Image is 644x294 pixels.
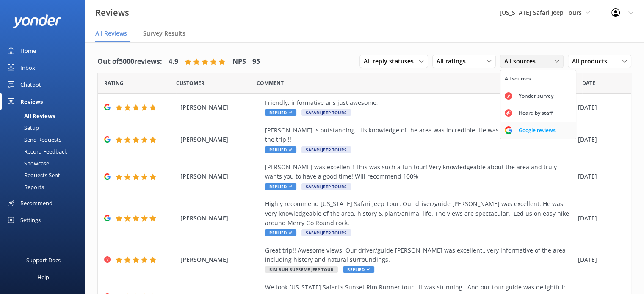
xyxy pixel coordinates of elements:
span: [PERSON_NAME] [180,135,261,144]
div: Requests Sent [5,169,60,181]
span: [PERSON_NAME] [180,103,261,112]
span: Replied [343,266,374,273]
h4: Out of 5000 reviews: [97,56,162,67]
div: [PERSON_NAME] is outstanding. His knowledge of the area was incredible. He was also hilarious. He... [265,126,574,145]
a: Record Feedback [5,146,85,157]
div: All Reviews [5,110,55,122]
span: Safari Jeep Tours [301,109,351,116]
div: [DATE] [578,255,620,264]
a: Requests Sent [5,169,85,181]
a: Send Requests [5,134,85,146]
div: [DATE] [578,214,620,223]
span: Question [257,79,284,87]
span: Safari Jeep Tours [301,229,351,236]
div: Showcase [5,157,49,169]
div: Record Feedback [5,146,67,157]
span: All Reviews [95,29,127,38]
div: Home [20,42,36,59]
h4: 4.9 [169,56,178,67]
span: [PERSON_NAME] [180,214,261,223]
div: Recommend [20,195,53,212]
a: Setup [5,122,85,134]
div: All sources [505,74,531,83]
div: [DATE] [578,172,620,181]
div: Highly recommend [US_STATE] Safari Jeep Tour. Our driver/guide [PERSON_NAME] was excellent. He wa... [265,199,574,228]
div: Reviews [20,93,43,110]
div: [DATE] [578,103,620,112]
span: Replied [265,183,296,190]
span: Replied [265,146,296,153]
span: Survey Results [143,29,185,38]
img: yonder-white-logo.png [13,14,61,28]
span: All ratings [437,57,471,66]
h3: Reviews [95,6,129,19]
div: [PERSON_NAME] was excellent! This was such a fun tour! Very knowledgeable about the area and trul... [265,162,574,181]
span: All reply statuses [364,57,419,66]
div: Setup [5,122,39,134]
div: Inbox [20,59,35,76]
span: All products [572,57,612,66]
a: All Reviews [5,110,85,122]
span: All sources [504,57,541,66]
div: [DATE] [578,135,620,144]
span: Date [104,79,124,87]
div: Friendly, informative ans just awesome, [265,98,574,107]
span: [PERSON_NAME] [180,255,261,264]
span: Date [582,79,595,87]
span: Safari Jeep Tours [301,183,351,190]
span: Safari Jeep Tours [301,146,351,153]
span: Date [176,79,205,87]
div: Support Docs [26,252,61,269]
h4: 95 [252,56,260,67]
h4: NPS [232,56,246,67]
span: Replied [265,109,296,116]
div: Reports [5,181,44,193]
div: Send Requests [5,134,61,146]
div: Help [37,269,49,286]
span: Rim Run Supreme Jeep Tour [265,266,338,273]
div: Settings [20,212,41,228]
div: Heard by staff [512,109,559,117]
span: Replied [265,229,296,236]
div: Yonder survey [512,92,560,100]
div: Google reviews [512,126,562,135]
a: Showcase [5,157,85,169]
div: Great trip!! Awesome views. Our driver/guide [PERSON_NAME] was excellent…very informative of the ... [265,246,574,265]
div: Chatbot [20,76,41,93]
a: Reports [5,181,85,193]
span: [US_STATE] Safari Jeep Tours [500,8,582,16]
span: [PERSON_NAME] [180,172,261,181]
